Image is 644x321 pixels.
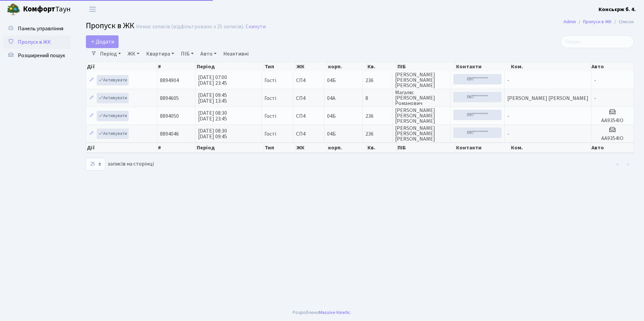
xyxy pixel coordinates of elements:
[594,77,596,84] span: -
[553,15,644,29] nav: breadcrumb
[160,112,179,120] span: 8894050
[264,62,296,71] th: Тип
[327,143,366,153] th: корп.
[296,62,327,71] th: ЖК
[97,48,124,60] a: Період
[296,78,321,83] span: СП4
[7,3,20,16] img: logo.png
[510,143,591,153] th: Ком.
[97,129,129,139] a: Активувати
[510,62,591,71] th: Ком.
[264,131,276,137] span: Гості
[612,18,634,26] li: Список
[296,96,321,101] span: СП4
[594,95,596,102] span: -
[136,24,244,30] div: Немає записів (відфільтровано з 25 записів).
[160,77,179,84] span: 8894904
[198,92,227,105] span: [DATE] 09:45 [DATE] 13:45
[23,4,55,14] b: Комфорт
[97,75,129,85] a: Активувати
[125,48,142,60] a: ЖК
[327,112,336,120] span: 04Б
[365,113,389,119] span: 236
[327,77,336,84] span: 04Б
[86,158,154,171] label: записів на сторінці
[18,25,63,32] span: Панель управління
[3,49,71,62] a: Розширений пошук
[395,126,448,142] span: [PERSON_NAME] [PERSON_NAME] [PERSON_NAME]
[264,113,276,119] span: Гості
[23,4,71,15] span: Таун
[160,95,179,102] span: 8894605
[594,135,631,142] h5: АА9354ІО
[395,72,448,88] span: [PERSON_NAME] [PERSON_NAME] [PERSON_NAME]
[18,52,65,59] span: Розширений пошук
[397,62,456,71] th: ПІБ
[327,95,335,102] span: 04А
[327,62,366,71] th: корп.
[395,90,448,106] span: Магаляс [PERSON_NAME] Романович
[97,111,129,121] a: Активувати
[599,5,636,13] a: Консьєрж б. 4.
[367,143,397,153] th: Кв.
[591,143,634,153] th: Авто
[157,62,196,71] th: #
[264,78,276,83] span: Гості
[143,48,177,60] a: Квартира
[507,95,588,102] span: [PERSON_NAME] [PERSON_NAME]
[198,48,219,60] a: Авто
[594,117,631,124] h5: АА9354ІО
[3,35,71,49] a: Пропуск в ЖК
[84,4,101,15] button: Переключити навігацію
[86,158,105,171] select: записів на сторінці
[178,48,196,60] a: ПІБ
[198,109,227,122] span: [DATE] 08:30 [DATE] 23:45
[264,96,276,101] span: Гості
[395,108,448,124] span: [PERSON_NAME] [PERSON_NAME] [PERSON_NAME]
[583,18,612,25] a: Пропуск в ЖК
[296,143,327,153] th: ЖК
[365,131,389,137] span: 236
[507,130,509,138] span: -
[86,35,119,48] a: Додати
[296,131,321,137] span: СП4
[221,48,251,60] a: Неактивні
[18,38,51,46] span: Пропуск в ЖК
[319,309,350,316] a: Massive Kinetic
[198,127,227,140] span: [DATE] 08:30 [DATE] 09:45
[455,143,510,153] th: Контакти
[86,20,134,32] span: Пропуск в ЖК
[97,93,129,103] a: Активувати
[561,35,634,48] input: Пошук...
[157,143,196,153] th: #
[246,24,266,30] a: Скинути
[196,62,264,71] th: Період
[365,96,389,101] span: 8
[507,77,509,84] span: -
[507,112,509,120] span: -
[296,113,321,119] span: СП4
[591,62,634,71] th: Авто
[367,62,397,71] th: Кв.
[264,143,296,153] th: Тип
[327,130,336,138] span: 04Б
[160,130,179,138] span: 8894046
[293,309,351,316] div: Розроблено .
[365,78,389,83] span: 236
[3,22,71,35] a: Панель управління
[198,74,227,87] span: [DATE] 07:00 [DATE] 23:45
[455,62,510,71] th: Контакти
[86,143,157,153] th: Дії
[86,62,157,71] th: Дії
[563,18,576,25] a: Admin
[196,143,264,153] th: Період
[90,38,114,45] span: Додати
[397,143,456,153] th: ПІБ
